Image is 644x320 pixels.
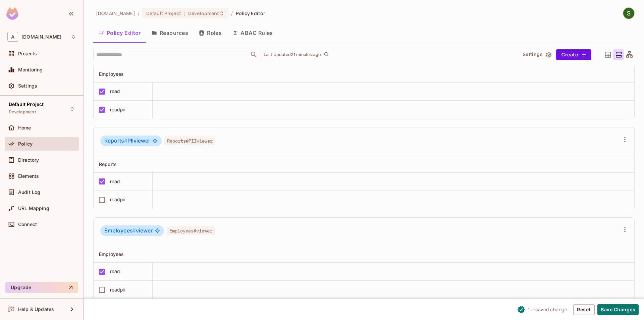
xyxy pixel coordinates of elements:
div: read [110,88,120,95]
span: Employees [99,251,124,257]
span: Elements [18,173,39,179]
span: the active workspace [96,10,135,16]
img: SReyMgAAAABJRU5ErkJggg== [6,7,18,20]
span: Monitoring [18,67,43,72]
span: A [7,32,18,42]
li: / [231,10,233,16]
div: readpii [110,286,125,294]
span: refresh [323,51,329,58]
span: Development [188,10,219,16]
span: Audit Log [18,190,40,195]
button: Reset [573,304,595,315]
button: Policy Editor [93,24,146,41]
span: Settings [18,83,37,89]
span: Employees [99,71,124,77]
span: Reports [99,161,117,167]
button: Upgrade [5,282,78,293]
button: Create [556,49,591,60]
span: Refresh is not available in edit mode. [321,51,330,59]
span: Reports [104,138,127,144]
span: Projects [18,51,37,56]
img: Shakti Seniyar [623,8,634,19]
div: read [110,178,120,185]
span: URL Mapping [18,206,49,211]
button: Open [249,50,259,59]
span: Employees#viewer [167,226,215,235]
div: read [110,268,120,275]
span: Connect [18,222,37,227]
span: Employees [104,227,136,234]
span: 1 unsaved change [528,306,568,313]
button: Save Changes [597,304,639,315]
span: # [132,227,136,234]
span: Policy [18,141,33,147]
button: Roles [194,24,227,41]
button: Resources [146,24,194,41]
li: / [138,10,140,16]
span: Default Project [9,102,44,107]
span: # [124,138,127,144]
div: readpii [110,106,125,113]
button: refresh [322,51,330,59]
span: viewer [104,227,153,234]
span: Help & Updates [18,307,54,312]
span: Home [18,125,31,130]
span: Reports#PIIviewer [164,137,215,145]
p: Last Updated 21 minutes ago [264,52,321,57]
span: : [183,11,186,16]
span: Default Project [146,10,181,16]
span: Development [9,109,36,115]
div: readpii [110,196,125,203]
button: ABAC Rules [227,24,278,41]
span: Policy Editor [236,10,265,16]
span: Workspace: allerin.com [21,34,61,40]
span: PIIviewer [104,138,150,144]
button: Settings [520,49,553,60]
span: Directory [18,157,39,163]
